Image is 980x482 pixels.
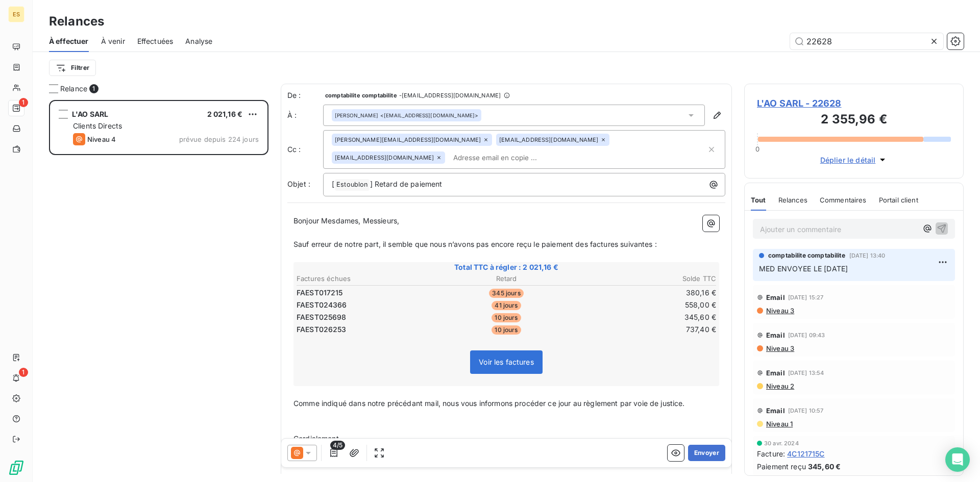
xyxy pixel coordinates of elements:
span: 4C121715C [787,448,824,459]
input: Rechercher [790,33,943,49]
span: comptabilite comptabilite [325,92,397,98]
span: De : [287,90,323,100]
button: Envoyer [688,445,725,461]
span: Commentaires [820,196,867,204]
span: L'AO SARL [72,110,108,118]
span: Effectuées [137,36,174,46]
label: Cc : [287,144,323,155]
span: [DATE] 13:54 [788,370,824,376]
th: Solde TTC [577,273,717,284]
span: FAEST026253 [297,324,347,335]
span: Email [766,407,785,415]
span: 10 jours [492,313,521,322]
td: 345,60 € [577,312,717,323]
span: 30 avr. 2024 [764,440,799,446]
span: Objet : [287,180,310,188]
span: Facture : [757,448,785,459]
span: [EMAIL_ADDRESS][DOMAIN_NAME] [335,155,434,161]
span: 10 jours [492,325,521,335]
span: ] Retard de paiement [370,180,443,188]
span: Comme indiqué dans notre précédant mail, nous vous informons procéder ce jour au règlement par vo... [293,399,685,408]
div: Open Intercom Messenger [945,447,970,472]
span: Email [766,293,785,301]
span: Clients Directs [73,121,122,130]
span: Total TTC à régler : 2 021,16 € [295,262,718,272]
span: Niveau 3 [765,344,794,352]
span: Bonjour Mesdames, Messieurs, [293,216,399,225]
span: [EMAIL_ADDRESS][DOMAIN_NAME] [499,137,598,143]
img: Logo LeanPay [8,460,24,476]
span: [DATE] 13:40 [849,252,886,259]
span: [ [332,180,334,188]
span: Voir les factures [479,358,534,366]
span: - [EMAIL_ADDRESS][DOMAIN_NAME] [399,92,501,98]
button: Déplier le détail [817,154,891,166]
th: Factures échues [296,273,435,284]
span: [PERSON_NAME] [335,112,378,119]
span: 4/5 [330,441,345,450]
td: 737,40 € [577,324,717,335]
span: Portail client [879,196,918,204]
span: Tout [751,196,766,204]
span: Niveau 1 [765,420,793,428]
h3: 2 355,96 € [757,110,951,131]
label: À : [287,110,323,120]
span: 1 [89,84,99,93]
span: FAEST024366 [297,300,347,310]
span: 1 [19,368,28,377]
span: comptabilite comptabilite [768,251,845,260]
span: Email [766,369,785,377]
span: Sauf erreur de notre part, il semble que nous n’avons pas encore reçu le paiement des factures su... [293,240,657,248]
span: Email [766,331,785,339]
div: grid [49,100,268,482]
span: 41 jours [492,301,521,310]
div: ES [8,6,24,22]
span: Niveau 3 [765,307,794,315]
span: prévue depuis 224 jours [179,135,259,143]
td: 380,16 € [577,287,717,298]
span: Cordialement, [293,434,341,443]
button: Filtrer [49,60,96,76]
span: 2 021,16 € [207,110,243,118]
span: [PERSON_NAME][EMAIL_ADDRESS][DOMAIN_NAME] [335,137,481,143]
span: Déplier le détail [820,155,876,165]
span: 345,60 € [808,461,841,472]
span: [DATE] 15:27 [788,294,824,300]
span: [DATE] 09:43 [788,332,825,338]
span: 0 [755,145,759,153]
td: 558,00 € [577,299,717,311]
span: [DATE] 10:57 [788,408,824,414]
span: À effectuer [49,36,89,46]
span: À venir [101,36,125,46]
span: Estoublon [335,179,369,191]
span: Relance [60,84,87,94]
span: 1 [19,98,28,107]
span: FAEST017215 [297,288,343,298]
span: Analyse [185,36,212,46]
th: Retard [436,273,576,284]
span: Paiement reçu [757,461,806,472]
span: Relances [778,196,807,204]
span: 345 jours [489,289,523,298]
div: <[EMAIL_ADDRESS][DOMAIN_NAME]> [335,112,478,119]
span: MED ENVOYEE LE [DATE] [759,264,848,273]
span: Niveau 2 [765,382,794,390]
h3: Relances [49,12,104,31]
span: FAEST025698 [297,312,347,322]
span: Niveau 4 [87,135,116,143]
input: Adresse email en copie ... [449,150,567,165]
span: L'AO SARL - 22628 [757,96,951,110]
